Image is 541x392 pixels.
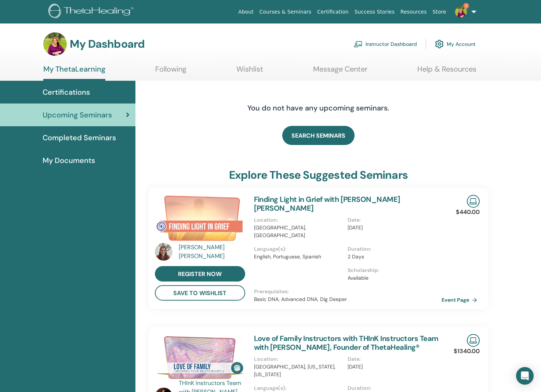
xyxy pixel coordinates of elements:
[348,355,437,363] p: Date :
[43,32,67,56] img: default.jpg
[254,384,344,392] p: Language(s) :
[348,363,437,371] p: [DATE]
[467,195,480,208] img: Live Online Seminar
[235,5,256,19] a: About
[454,347,480,356] p: $1340.00
[43,132,116,143] span: Completed Seminars
[354,36,417,52] a: Instructor Dashboard
[348,216,437,224] p: Date :
[43,109,112,120] span: Upcoming Seminars
[516,367,534,385] div: Open Intercom Messenger
[442,294,480,305] a: Event Page
[155,285,245,301] button: save to wishlist
[348,224,437,232] p: [DATE]
[254,288,442,295] p: Prerequisites :
[178,270,222,278] span: register now
[430,5,449,19] a: Store
[348,384,437,392] p: Duration :
[254,334,439,352] a: Love of Family Instructors with THInK Instructors Team with [PERSON_NAME], Founder of ThetaHealing®
[456,208,480,217] p: $440.00
[155,334,245,381] img: Love of Family Instructors
[155,65,186,79] a: Following
[352,5,397,19] a: Success Stories
[236,65,263,79] a: Wishlist
[70,37,145,51] h3: My Dashboard
[348,245,437,253] p: Duration :
[254,295,442,303] p: Basic DNA, Advanced DNA, Dig Deeper
[254,245,344,253] p: Language(s) :
[48,4,136,20] img: logo.png
[455,6,467,18] img: default.jpg
[417,65,476,79] a: Help & Resources
[179,243,247,261] a: [PERSON_NAME] [PERSON_NAME]
[155,266,245,282] a: register now
[254,253,344,261] p: English, Portuguese, Spanish
[155,243,173,261] img: default.jpg
[43,155,95,166] span: My Documents
[348,253,437,261] p: 2 Days
[348,266,437,274] p: Scholarship :
[314,5,351,19] a: Certification
[313,65,367,79] a: Message Center
[291,132,345,139] span: SEARCH SEMINARS
[282,126,355,145] a: SEARCH SEMINARS
[354,41,363,47] img: chalkboard-teacher.svg
[397,5,430,19] a: Resources
[155,195,245,245] img: Finding Light in Grief
[435,36,476,52] a: My Account
[254,195,400,213] a: Finding Light in Grief with [PERSON_NAME] [PERSON_NAME]
[203,104,434,112] h4: You do not have any upcoming seminars.
[43,65,105,81] a: My ThetaLearning
[254,363,344,378] p: [GEOGRAPHIC_DATA], [US_STATE], [US_STATE]
[463,3,469,9] span: 3
[348,274,437,282] p: Available
[254,355,344,363] p: Location :
[435,38,444,50] img: cog.svg
[229,168,408,182] h3: explore these suggested seminars
[254,216,344,224] p: Location :
[467,334,480,347] img: Live Online Seminar
[43,87,90,98] span: Certifications
[254,224,344,239] p: [GEOGRAPHIC_DATA], [GEOGRAPHIC_DATA]
[257,5,315,19] a: Courses & Seminars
